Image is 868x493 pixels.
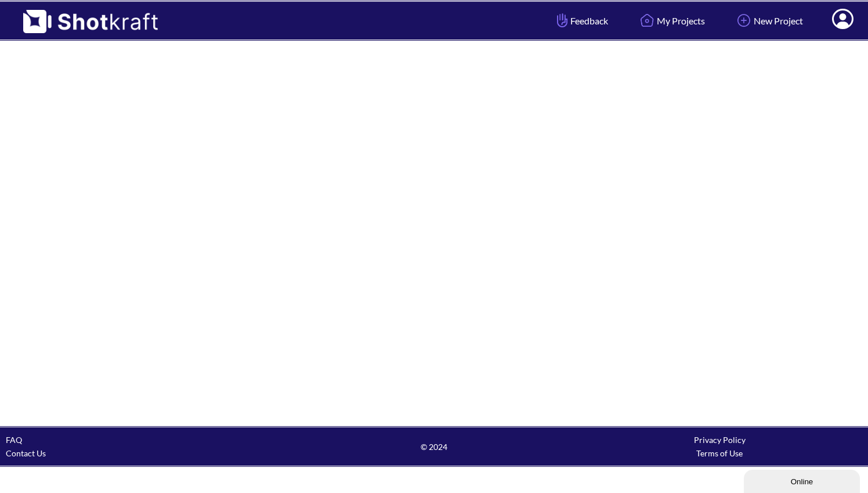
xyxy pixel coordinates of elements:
div: Privacy Policy [577,433,862,446]
a: Contact Us [6,448,46,458]
span: © 2024 [291,440,577,453]
a: New Project [725,5,812,36]
div: Terms of Use [577,446,862,460]
iframe: chat widget [744,467,862,493]
img: Hand Icon [554,10,570,30]
img: Home Icon [637,10,657,30]
span: Feedback [554,14,608,27]
a: My Projects [628,5,714,36]
a: FAQ [6,435,22,445]
img: Add Icon [734,10,754,30]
